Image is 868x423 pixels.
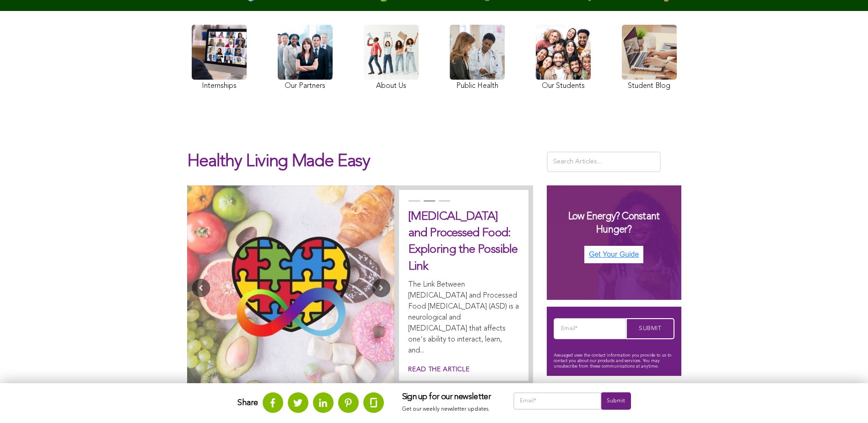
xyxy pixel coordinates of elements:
[584,246,643,263] img: Get Your Guide
[187,152,533,181] h1: Healthy Living Made Easy
[372,279,390,297] button: Next
[554,318,626,339] input: Email*
[408,208,519,275] h2: [MEDICAL_DATA] and Processed Food: Exploring the Possible Link
[626,318,674,339] input: Submit
[513,393,602,410] input: Email*
[402,405,495,415] p: Get our weekly newsletter updates.
[192,279,210,297] button: Previous
[601,393,631,410] input: Submit
[409,201,418,210] button: 1 of 3
[822,379,868,423] iframe: Chat Widget
[408,279,519,356] p: The Link Between [MEDICAL_DATA] and Processed Food [MEDICAL_DATA] (ASD) is a neurological and [ME...
[237,399,258,407] strong: Share
[424,201,433,210] button: 2 of 3
[556,210,672,236] h3: Low Energy? Constant Hunger?
[439,201,448,210] button: 3 of 3
[554,352,674,369] p: Assuaged uses the contact information you provide to us to contact you about our products and ser...
[370,398,377,408] img: glassdoor.svg
[408,365,469,374] a: Read the article
[402,393,495,403] h3: Sign up for our newsletter
[547,152,661,172] input: Search Articles...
